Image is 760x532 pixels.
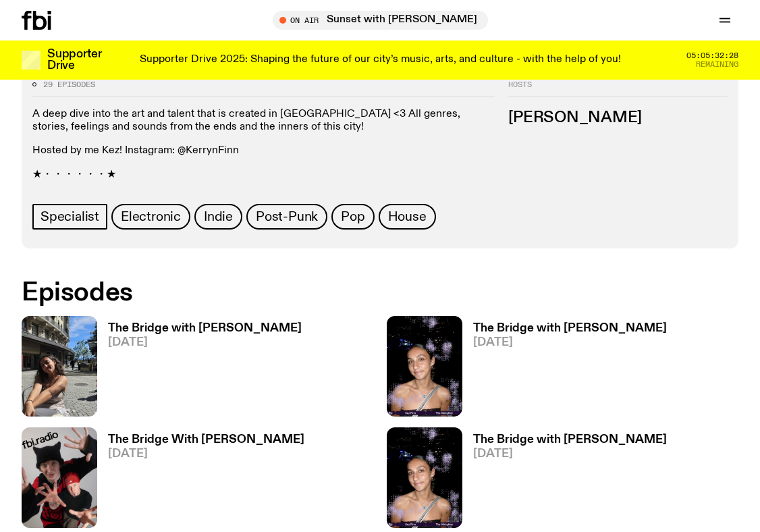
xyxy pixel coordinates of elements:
span: [DATE] [473,448,667,460]
p: Hosted by me Kez! Instagram: @KerrynFinn [32,144,495,157]
h2: Hosts [508,81,728,97]
a: Post-Punk [246,204,327,230]
p: Supporter Drive 2025: Shaping the future of our city’s music, arts, and culture - with the help o... [140,54,621,66]
a: Electronic [111,204,190,230]
a: The Bridge with [PERSON_NAME][DATE] [462,323,667,417]
h3: Supporter Drive [47,49,101,72]
a: Pop [331,204,374,230]
p: A deep dive into the art and talent that is created in [GEOGRAPHIC_DATA] <3 All genres, stories, ... [32,108,495,134]
a: The Bridge with [PERSON_NAME][DATE] [97,323,302,417]
a: Specialist [32,204,107,230]
span: Indie [204,209,233,224]
span: Specialist [40,209,99,224]
h3: The Bridge With [PERSON_NAME] [108,434,304,446]
span: 29 episodes [43,81,95,88]
h2: Episodes [22,281,495,305]
a: The Bridge With [PERSON_NAME][DATE] [97,434,304,528]
h3: The Bridge with [PERSON_NAME] [473,434,667,446]
h3: The Bridge with [PERSON_NAME] [108,323,302,334]
span: 05:05:32:28 [686,52,738,59]
a: The Bridge with [PERSON_NAME][DATE] [462,434,667,528]
span: [DATE] [473,337,667,348]
a: House [379,204,436,230]
p: ★・・・・・・★ [32,169,495,182]
span: Pop [341,209,364,224]
span: Electronic [121,209,181,224]
a: Indie [194,204,242,230]
h3: The Bridge with [PERSON_NAME] [473,323,667,334]
h3: [PERSON_NAME] [508,111,728,126]
span: Remaining [696,61,738,68]
span: House [388,209,427,224]
span: [DATE] [108,448,304,460]
span: Post-Punk [256,209,318,224]
span: [DATE] [108,337,302,348]
button: On AirSunset with [PERSON_NAME] [273,11,488,30]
